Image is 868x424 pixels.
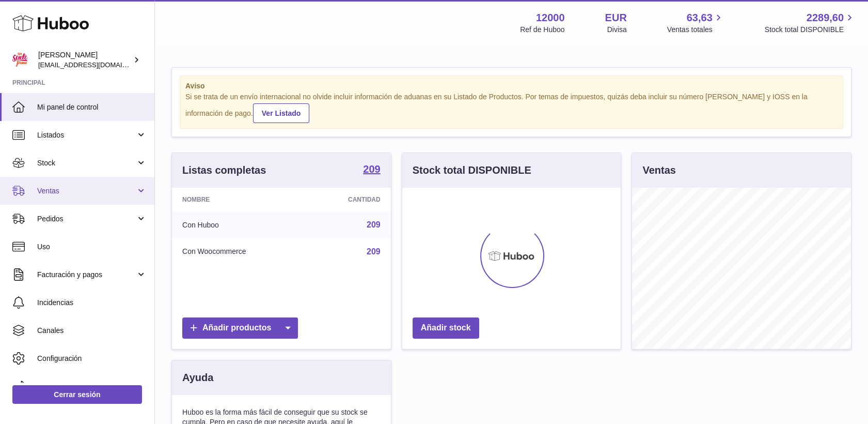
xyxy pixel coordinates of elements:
a: Añadir productos [182,317,298,339]
span: Ventas totales [667,25,724,35]
a: 209 [367,247,381,256]
td: Con Huboo [172,211,306,238]
span: Stock total DISPONIBLE [765,25,856,35]
a: Ver Listado [253,103,309,123]
div: Si se trata de un envío internacional no olvide incluir información de aduanas en su Listado de P... [185,92,838,123]
div: Divisa [607,25,627,35]
h3: Ventas [642,163,675,177]
a: 209 [367,220,381,229]
div: [PERSON_NAME] [38,50,131,70]
span: Incidencias [37,298,147,308]
span: 2289,60 [807,11,844,25]
h3: Listas completas [182,163,266,177]
span: Facturación y pagos [37,270,136,280]
span: Ventas [37,186,136,196]
span: Pedidos [37,214,136,224]
span: Mi panel de control [37,102,147,112]
span: 63,63 [687,11,713,25]
strong: EUR [605,11,627,25]
th: Cantidad [306,188,390,211]
img: mar@ensuelofirme.com [12,52,28,68]
h3: Stock total DISPONIBLE [413,163,531,177]
span: Devoluciones [37,382,147,391]
strong: Aviso [185,81,838,91]
th: Nombre [172,188,306,211]
a: 63,63 Ventas totales [667,11,724,35]
span: Configuración [37,354,147,364]
div: Ref de Huboo [520,25,564,35]
a: Añadir stock [413,317,479,339]
span: Canales [37,326,147,336]
a: 209 [363,164,380,176]
span: [EMAIL_ADDRESS][DOMAIN_NAME] [38,60,152,69]
strong: 12000 [536,11,565,25]
span: Listados [37,130,136,140]
a: Cerrar sesión [12,385,142,404]
span: Uso [37,242,147,252]
h3: Ayuda [182,371,213,385]
a: 2289,60 Stock total DISPONIBLE [765,11,856,35]
td: Con Woocommerce [172,238,306,265]
strong: 209 [363,164,380,174]
span: Stock [37,158,136,168]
